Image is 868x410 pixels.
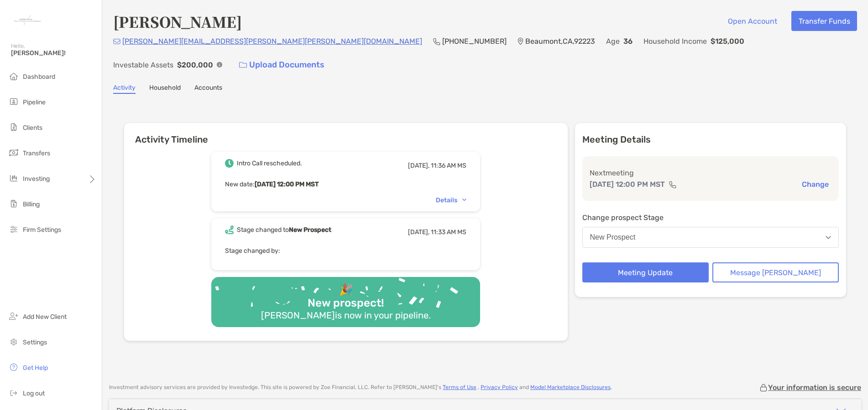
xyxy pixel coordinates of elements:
[525,36,595,47] p: Beaumont , CA , 92223
[23,73,55,81] span: Dashboard
[590,233,636,241] div: New Prospect
[590,179,665,190] p: [DATE] 12:00 PM MST
[8,71,19,82] img: dashboard icon
[122,36,422,47] p: [PERSON_NAME][EMAIL_ADDRESS][PERSON_NAME][PERSON_NAME][DOMAIN_NAME]
[623,36,633,47] p: 36
[225,245,466,256] p: Stage changed by:
[194,84,222,94] a: Accounts
[431,162,466,169] span: 11:36 AM MS
[113,59,173,71] p: Investable Assets
[113,39,120,44] img: Email Icon
[8,387,19,398] img: logout icon
[408,162,429,169] span: [DATE],
[217,62,222,67] img: Info Icon
[768,383,861,392] p: Your information is secure
[669,181,677,188] img: communication type
[8,311,19,322] img: add_new_client icon
[8,122,19,133] img: clients icon
[582,227,839,248] button: New Prospect
[530,384,611,390] a: Model Marketplace Disclosures
[23,124,42,132] span: Clients
[23,200,40,208] span: Billing
[8,198,19,209] img: billing icon
[408,228,429,236] span: [DATE],
[23,149,50,157] span: Transfers
[255,180,319,188] b: [DATE] 12:00 PM MST
[643,36,707,47] p: Household Income
[23,175,50,183] span: Investing
[8,147,19,158] img: transfers icon
[436,196,466,204] div: Details
[211,277,480,319] img: Confetti
[462,199,466,201] img: Chevron icon
[481,384,518,390] a: Privacy Policy
[8,224,19,235] img: firm-settings icon
[431,228,466,236] span: 11:33 AM MS
[590,167,832,179] p: Next meeting
[177,59,213,71] p: $200,000
[237,226,331,234] div: Stage changed to
[23,98,46,106] span: Pipeline
[23,338,47,346] span: Settings
[237,159,302,167] div: Intro Call rescheduled.
[257,310,434,321] div: [PERSON_NAME] is now in your pipeline.
[8,336,19,347] img: settings icon
[335,283,356,297] div: 🎉
[109,384,612,391] p: Investment advisory services are provided by Investedge . This site is powered by Zoe Financial, ...
[582,262,709,282] button: Meeting Update
[225,225,234,234] img: Event icon
[124,123,568,145] h6: Activity Timeline
[791,11,857,31] button: Transfer Funds
[8,96,19,107] img: pipeline icon
[433,38,440,45] img: Phone Icon
[23,313,67,321] span: Add New Client
[8,173,19,184] img: investing icon
[113,11,242,32] h4: [PERSON_NAME]
[8,362,19,373] img: get-help icon
[443,384,476,390] a: Terms of Use
[23,389,45,397] span: Log out
[721,11,784,31] button: Open Account
[149,84,181,94] a: Household
[23,226,61,234] span: Firm Settings
[239,62,247,68] img: button icon
[712,262,839,282] button: Message [PERSON_NAME]
[11,4,44,36] img: Zoe Logo
[225,179,466,190] p: New date :
[113,84,136,94] a: Activity
[826,236,831,239] img: Open dropdown arrow
[582,134,839,145] p: Meeting Details
[711,36,744,47] p: $125,000
[304,297,387,310] div: New prospect!
[606,36,620,47] p: Age
[23,364,48,372] span: Get Help
[582,212,839,223] p: Change prospect Stage
[233,55,330,75] a: Upload Documents
[799,179,831,189] button: Change
[225,159,234,168] img: Event icon
[518,38,523,45] img: Location Icon
[289,226,331,234] b: New Prospect
[442,36,507,47] p: [PHONE_NUMBER]
[11,49,96,57] span: [PERSON_NAME]!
